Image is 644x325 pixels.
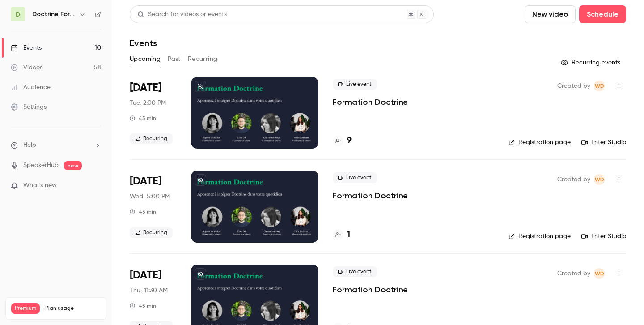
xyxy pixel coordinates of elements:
[23,181,57,190] span: What's new
[130,77,177,149] div: Sep 9 Tue, 2:00 PM (Europe/Paris)
[333,190,408,201] a: Formation Doctrine
[130,208,156,215] div: 45 min
[525,5,576,23] button: New video
[333,79,377,90] span: Live event
[130,268,161,282] span: [DATE]
[90,182,101,190] iframe: Noticeable Trigger
[11,43,42,52] div: Events
[557,268,590,279] span: Created by
[11,103,47,111] div: Settings
[130,133,173,144] span: Recurring
[23,161,59,170] a: SpeakerHub
[333,135,352,147] a: 9
[594,81,605,91] span: Webinar Doctrine
[557,56,626,70] button: Recurring events
[188,52,218,66] button: Recurring
[130,38,157,48] h1: Events
[581,232,626,241] a: Enter Studio
[16,10,20,19] span: D
[130,227,173,238] span: Recurring
[347,229,350,241] h4: 1
[137,10,227,19] div: Search for videos or events
[557,174,590,185] span: Created by
[595,174,604,185] span: WD
[11,303,40,314] span: Premium
[130,171,177,242] div: Sep 10 Wed, 5:00 PM (Europe/Paris)
[130,52,161,66] button: Upcoming
[333,172,377,183] span: Live event
[23,141,36,150] span: Help
[130,286,168,295] span: Thu, 11:30 AM
[168,52,181,66] button: Past
[508,138,571,147] a: Registration page
[130,302,156,309] div: 45 min
[595,81,604,91] span: WD
[45,305,101,312] span: Plan usage
[130,115,156,122] div: 45 min
[557,81,590,91] span: Created by
[579,5,626,23] button: Schedule
[333,266,377,277] span: Live event
[347,135,352,147] h4: 9
[333,284,408,295] a: Formation Doctrine
[32,10,75,19] h6: Doctrine Formation Corporate
[594,174,605,185] span: Webinar Doctrine
[333,97,408,107] a: Formation Doctrine
[130,192,170,201] span: Wed, 5:00 PM
[508,232,571,241] a: Registration page
[11,83,51,92] div: Audience
[130,81,161,95] span: [DATE]
[130,98,166,107] span: Tue, 2:00 PM
[581,138,626,147] a: Enter Studio
[595,268,604,279] span: WD
[11,63,42,72] div: Videos
[594,268,605,279] span: Webinar Doctrine
[130,174,161,188] span: [DATE]
[11,141,101,150] li: help-dropdown-opener
[333,229,350,241] a: 1
[64,161,82,170] span: new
